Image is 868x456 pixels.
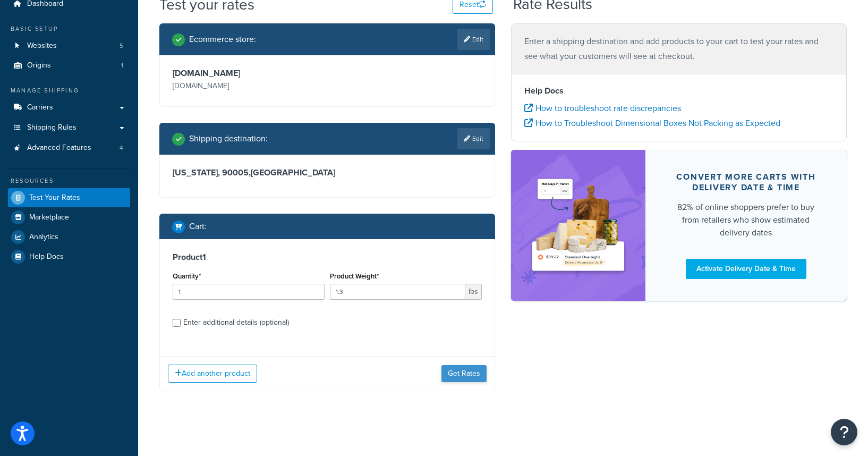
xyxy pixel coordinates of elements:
a: How to Troubleshoot Dimensional Boxes Not Packing as Expected [524,117,780,129]
a: Edit [457,128,490,149]
a: Websites5 [8,36,130,56]
div: Basic Setup [8,24,130,33]
button: Add another product [168,365,257,383]
h2: Shipping destination : [189,134,268,143]
a: How to troubleshoot rate discrepancies [524,102,681,114]
span: 4 [120,143,123,153]
img: feature-image-ddt-36eae7f7280da8017bfb280eaccd9c446f90b1fe08728e4019434db127062ab4.png [527,166,629,285]
span: Websites [27,41,57,50]
h2: Ecommerce store : [189,35,256,44]
div: Enter additional details (optional) [183,315,289,330]
span: 5 [120,41,123,50]
span: Origins [27,61,51,70]
span: Test Your Rates [29,193,80,202]
div: Manage Shipping [8,86,130,95]
div: 82% of online shoppers prefer to buy from retailers who show estimated delivery dates [671,201,821,239]
a: Shipping Rules [8,118,130,138]
li: Advanced Features [8,138,130,158]
label: Product Weight* [330,272,379,280]
a: Activate Delivery Date & Time [686,259,806,279]
a: Help Docs [8,247,130,266]
input: Enter additional details (optional) [173,319,181,327]
li: Origins [8,56,130,75]
span: Carriers [27,103,53,112]
label: Quantity* [173,272,201,280]
span: Marketplace [29,213,69,222]
li: Websites [8,36,130,56]
button: Open Resource Center [831,419,857,445]
h4: Help Docs [524,85,833,97]
div: Convert more carts with delivery date & time [671,172,821,193]
input: 0.0 [173,284,325,300]
button: Get Rates [441,365,487,382]
input: 0.00 [330,284,465,300]
div: Resources [8,176,130,185]
h3: [DOMAIN_NAME] [173,68,325,79]
span: Advanced Features [27,143,91,153]
a: Origins1 [8,56,130,75]
p: Enter a shipping destination and add products to your cart to test your rates and see what your c... [524,34,833,64]
a: Advanced Features4 [8,138,130,158]
a: Carriers [8,98,130,117]
p: [DOMAIN_NAME] [173,79,325,94]
h3: Product 1 [173,252,482,263]
a: Marketplace [8,208,130,227]
span: 1 [121,61,123,70]
span: Help Docs [29,252,64,261]
a: Edit [457,29,490,50]
span: lbs [465,284,482,300]
a: Analytics [8,227,130,247]
span: Shipping Rules [27,123,76,132]
a: Test Your Rates [8,188,130,207]
span: Analytics [29,233,58,242]
h3: [US_STATE], 90005 , [GEOGRAPHIC_DATA] [173,167,482,178]
h2: Cart : [189,222,207,231]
